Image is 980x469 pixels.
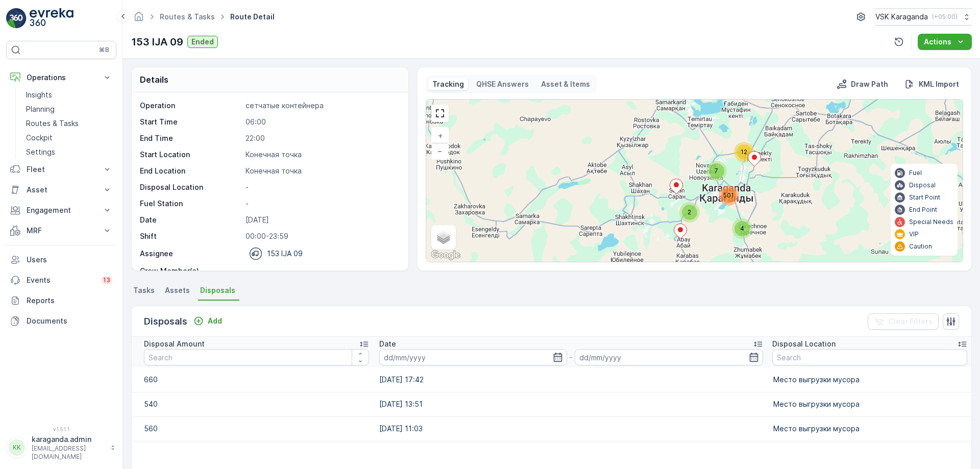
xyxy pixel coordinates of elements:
p: [DATE] [246,215,398,225]
p: Start Point [909,193,940,202]
p: Disposal [909,181,936,189]
a: Settings [22,145,116,159]
p: - [246,199,398,209]
p: Disposals [144,314,187,329]
p: Insights [26,90,52,100]
div: 501 [719,185,739,206]
a: Zoom In [432,128,448,143]
p: Date [140,215,241,225]
p: karaganda.admin [32,434,105,445]
p: Add [208,316,222,326]
p: Actions [924,37,951,47]
p: - [569,351,573,363]
span: + [438,131,443,140]
p: Assignee [140,249,173,259]
p: Caution [909,242,932,251]
p: KML Import [919,79,959,89]
img: Google [429,249,462,262]
p: 153 IJA 09 [267,249,303,259]
p: - [246,266,398,276]
p: Disposal Location [772,339,836,349]
button: VSK Karaganda(+05:00) [875,8,972,26]
button: Draw Path [832,78,892,90]
p: Tracking [432,79,464,89]
div: 4 [732,218,752,239]
p: Start Location [140,150,241,160]
button: Operations [6,67,116,88]
button: Actions [918,34,972,50]
span: Assets [165,285,190,295]
p: Events [27,275,95,285]
a: Cockpit [22,131,116,145]
span: 4 [740,225,744,232]
p: End Location [140,166,241,176]
p: Shift [140,231,241,241]
p: 06:00 [246,117,398,127]
p: Special Needs [909,218,953,226]
p: Ended [191,37,214,47]
p: Конечная точка [246,150,398,160]
p: - [246,182,398,192]
td: [DATE] 13:51 [374,392,769,416]
p: 22:00 [246,133,398,143]
p: ( +05:00 ) [932,13,958,21]
p: ⌘B [99,46,109,54]
p: Место выгрузки мусора [773,375,959,385]
p: Место выгрузки мусора [773,399,959,409]
button: KML Import [900,78,963,90]
p: 153 IJA 09 [131,34,183,50]
p: Documents [27,316,112,326]
div: KK [9,439,25,456]
p: Clear Filters [888,316,933,327]
p: Engagement [27,205,96,215]
a: Events13 [6,270,116,290]
p: 660 [144,375,369,385]
span: 7 [715,167,718,175]
p: Details [140,73,168,86]
p: Fuel [909,169,922,177]
p: Draw Path [851,79,888,89]
button: MRF [6,220,116,241]
span: Tasks [133,285,155,295]
button: Fleet [6,159,116,180]
p: Место выгрузки мусора [773,424,959,434]
p: Routes & Tasks [26,118,79,129]
p: 13 [103,276,110,284]
td: [DATE] 17:42 [374,367,769,392]
p: Fuel Station [140,199,241,209]
button: Engagement [6,200,116,220]
p: QHSE Answers [476,79,529,89]
p: Asset & Items [541,79,590,89]
p: 00:00-23:59 [246,231,398,241]
td: [DATE] 11:03 [374,416,769,441]
p: Reports [27,295,112,306]
p: Date [379,339,396,349]
a: Homepage [133,15,144,23]
img: logo_light-DOdMpM7g.png [30,8,73,29]
a: Routes & Tasks [22,116,116,131]
p: Конечная точка [246,166,398,176]
button: Ended [187,36,218,48]
p: Settings [26,147,55,157]
p: сетчатыe контейнера [246,101,398,111]
button: KKkaraganda.admin[EMAIL_ADDRESS][DOMAIN_NAME] [6,434,116,461]
input: dd/mm/yyyy [379,349,568,365]
p: Crew Member(s) [140,266,241,276]
div: 0 [426,100,963,262]
p: Asset [27,185,96,195]
a: Documents [6,311,116,331]
input: Search [772,349,967,365]
a: Open this area in Google Maps (opens a new window) [429,249,462,262]
p: VIP [909,230,919,238]
p: End Time [140,133,241,143]
p: [EMAIL_ADDRESS][DOMAIN_NAME] [32,445,105,461]
a: Insights [22,88,116,102]
span: − [437,146,443,155]
button: Asset [6,180,116,200]
input: dd/mm/yyyy [575,349,763,365]
span: 501 [723,191,734,199]
p: 540 [144,399,369,409]
span: v 1.51.1 [6,426,116,432]
p: Operation [140,101,241,111]
p: Start Time [140,117,241,127]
